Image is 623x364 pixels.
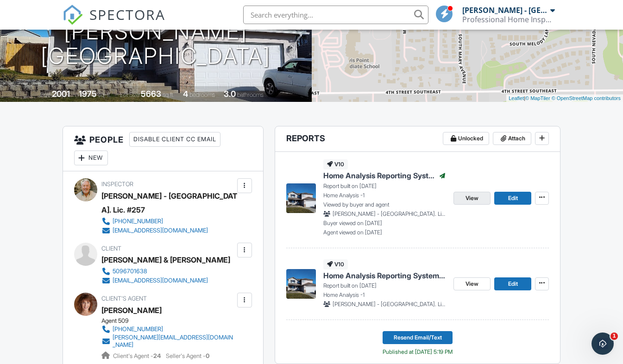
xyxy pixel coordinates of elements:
[63,126,263,171] h3: People
[98,91,111,98] span: sq. ft.
[89,5,165,24] span: SPECTORA
[509,95,524,101] a: Leaflet
[101,295,147,302] span: Client's Agent
[52,89,70,99] div: 2001
[101,181,133,188] span: Inspector
[610,333,618,340] span: 1
[40,91,50,98] span: Built
[101,217,235,226] a: [PHONE_NUMBER]
[113,218,163,225] div: [PHONE_NUMBER]
[113,352,162,359] span: Client's Agent -
[506,94,623,102] div: |
[101,267,223,276] a: 5096701638
[113,227,208,234] div: [EMAIL_ADDRESS][DOMAIN_NAME]
[243,6,428,24] input: Search everything...
[79,89,97,99] div: 1975
[63,13,165,32] a: SPECTORA
[525,95,550,101] a: © MapTiler
[101,317,242,325] div: Agent 509
[120,91,139,98] span: Lot Size
[101,303,162,317] a: [PERSON_NAME]
[163,91,174,98] span: sq.ft.
[183,89,188,99] div: 4
[101,189,242,217] div: [PERSON_NAME] - [GEOGRAPHIC_DATA]. Lic. #257
[462,6,548,15] div: [PERSON_NAME] - [GEOGRAPHIC_DATA]. Lic. #257
[113,268,147,275] div: 5096701638
[101,226,235,235] a: [EMAIL_ADDRESS][DOMAIN_NAME]
[101,276,223,285] a: [EMAIL_ADDRESS][DOMAIN_NAME]
[189,91,215,98] span: bedrooms
[153,352,161,359] strong: 24
[592,333,614,355] iframe: Intercom live chat
[101,325,235,334] a: [PHONE_NUMBER]
[206,352,209,359] strong: 0
[101,334,235,349] a: [PERSON_NAME][EMAIL_ADDRESS][DOMAIN_NAME]
[141,89,161,99] div: 5663
[113,334,235,349] div: [PERSON_NAME][EMAIL_ADDRESS][DOMAIN_NAME]
[166,352,209,359] span: Seller's Agent -
[237,91,264,98] span: bathrooms
[113,277,208,284] div: [EMAIL_ADDRESS][DOMAIN_NAME]
[74,151,108,165] div: New
[101,253,230,267] div: [PERSON_NAME] & [PERSON_NAME]
[101,245,121,252] span: Client
[462,15,555,24] div: Professional Home Inspections
[224,89,236,99] div: 3.0
[552,95,621,101] a: © OpenStreetMap contributors
[129,132,220,147] div: Disable Client CC Email
[113,326,163,333] div: [PHONE_NUMBER]
[63,5,83,25] img: The Best Home Inspection Software - Spectora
